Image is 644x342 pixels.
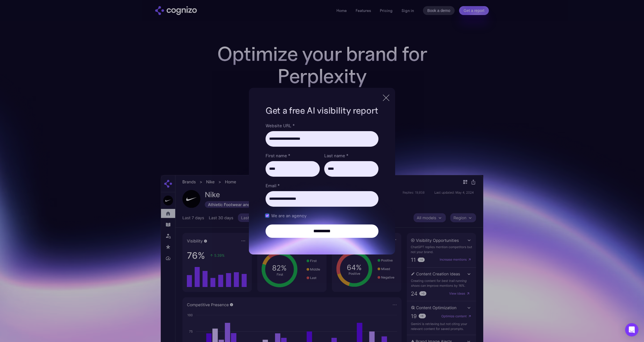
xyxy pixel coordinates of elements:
span: We are an agency [271,212,306,219]
label: First name * [266,152,320,159]
div: Open Intercom Messenger [625,323,638,336]
form: Brand Report Form [266,122,378,238]
label: Last name * [324,152,378,159]
label: Email * [266,182,378,189]
label: Website URL * [266,122,378,129]
h1: Get a free AI visibility report [266,104,378,117]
